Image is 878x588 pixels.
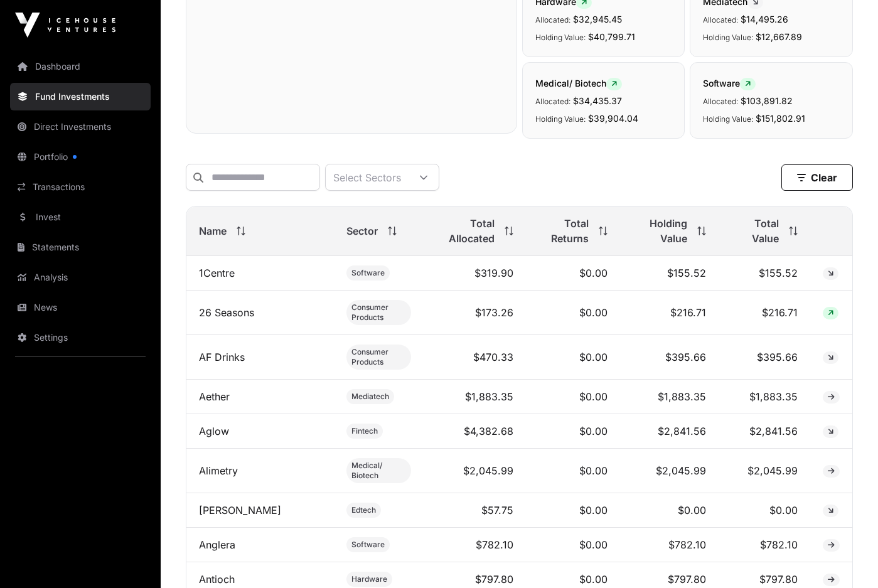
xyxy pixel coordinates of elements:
span: Sector [346,223,378,238]
a: Alimetry [199,464,238,477]
td: $57.75 [424,493,526,528]
button: Clear [781,164,853,191]
span: $40,799.71 [588,31,635,42]
td: $0.00 [526,493,620,528]
td: $1,883.35 [719,380,810,414]
td: $0.00 [719,493,810,528]
a: Analysis [10,264,151,291]
td: $782.10 [620,528,719,562]
span: Consumer Products [351,302,406,323]
td: $319.90 [424,256,526,291]
a: Invest [10,203,151,231]
td: $470.33 [424,335,526,380]
td: $0.00 [526,449,620,493]
a: [PERSON_NAME] [199,504,281,516]
span: Holding Value: [703,33,753,42]
td: $2,841.56 [620,414,719,449]
td: $2,045.99 [620,449,719,493]
a: Statements [10,233,151,261]
span: Software [351,268,385,278]
a: Portfolio [10,143,151,171]
td: $0.00 [526,291,620,335]
a: Anglera [199,538,235,551]
td: $0.00 [526,528,620,562]
a: News [10,294,151,321]
td: $216.71 [620,291,719,335]
a: Antioch [199,573,235,585]
span: $32,945.45 [573,14,622,24]
a: 26 Seasons [199,306,254,319]
span: Holding Value: [535,33,586,42]
td: $2,045.99 [424,449,526,493]
span: Medical/ Biotech [351,461,406,481]
a: Transactions [10,173,151,201]
td: $4,382.68 [424,414,526,449]
span: $12,667.89 [756,31,802,42]
td: $2,045.99 [719,449,810,493]
a: 1Centre [199,267,235,279]
a: Dashboard [10,53,151,80]
span: Total Value [731,216,779,246]
span: Total Allocated [436,216,495,246]
a: Direct Investments [10,113,151,141]
span: Consumer Products [351,347,406,367]
span: $34,435.37 [573,95,622,106]
span: $39,904.04 [588,113,638,124]
img: Icehouse Ventures Logo [15,13,115,38]
td: $155.52 [620,256,719,291]
td: $1,883.35 [424,380,526,414]
iframe: Chat Widget [815,528,878,588]
span: Holding Value: [703,114,753,124]
td: $0.00 [526,380,620,414]
span: Software [703,78,756,88]
span: Name [199,223,227,238]
span: Allocated: [535,97,570,106]
span: Software [351,540,385,550]
td: $0.00 [620,493,719,528]
td: $782.10 [719,528,810,562]
span: Total Returns [538,216,589,246]
td: $0.00 [526,256,620,291]
span: Fintech [351,426,378,436]
span: $103,891.82 [741,95,793,106]
a: Aglow [199,425,229,437]
td: $2,841.56 [719,414,810,449]
a: Aether [199,390,230,403]
td: $1,883.35 [620,380,719,414]
td: $216.71 [719,291,810,335]
a: AF Drinks [199,351,245,363]
span: Allocated: [703,97,738,106]
span: Holding Value [633,216,687,246]
td: $395.66 [719,335,810,380]
span: Allocated: [535,15,570,24]
span: Holding Value: [535,114,586,124]
td: $173.26 [424,291,526,335]
td: $782.10 [424,528,526,562]
span: Hardware [351,574,387,584]
a: Fund Investments [10,83,151,110]
span: Medical/ Biotech [535,78,622,88]
span: $151,802.91 [756,113,805,124]
span: Edtech [351,505,376,515]
a: Settings [10,324,151,351]
span: $14,495.26 [741,14,788,24]
td: $395.66 [620,335,719,380]
td: $0.00 [526,414,620,449]
span: Allocated: [703,15,738,24]
td: $155.52 [719,256,810,291]
div: Select Sectors [326,164,409,190]
span: Mediatech [351,392,389,402]
td: $0.00 [526,335,620,380]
